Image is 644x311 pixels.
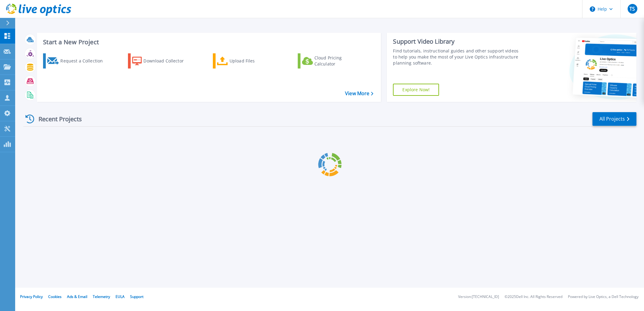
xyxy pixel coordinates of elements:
a: Cookies [48,294,62,299]
a: Cloud Pricing Calculator [298,53,365,69]
a: Telemetry [93,294,110,299]
div: Find tutorials, instructional guides and other support videos to help you make the most of your L... [393,48,521,66]
a: Explore Now! [393,84,439,96]
a: Request a Collection [43,53,111,69]
div: Request a Collection [60,55,109,67]
li: © 2025 Dell Inc. All Rights Reserved [505,295,562,299]
a: Privacy Policy [20,294,43,299]
a: Download Collector [128,53,196,69]
li: Powered by Live Optics, a Dell Technology [568,295,639,299]
a: Upload Files [213,53,280,69]
div: Upload Files [230,55,278,67]
a: Support [130,294,143,299]
a: EULA [116,294,125,299]
a: View More [345,91,373,96]
h3: Start a New Project [43,39,373,45]
a: Ads & Email [67,294,87,299]
div: Support Video Library [393,38,521,45]
li: Version: [TECHNICAL_ID] [458,295,499,299]
div: Recent Projects [23,112,90,126]
div: Download Collector [143,55,192,67]
div: Cloud Pricing Calculator [314,55,363,67]
span: TS [629,6,635,11]
a: All Projects [592,112,636,126]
